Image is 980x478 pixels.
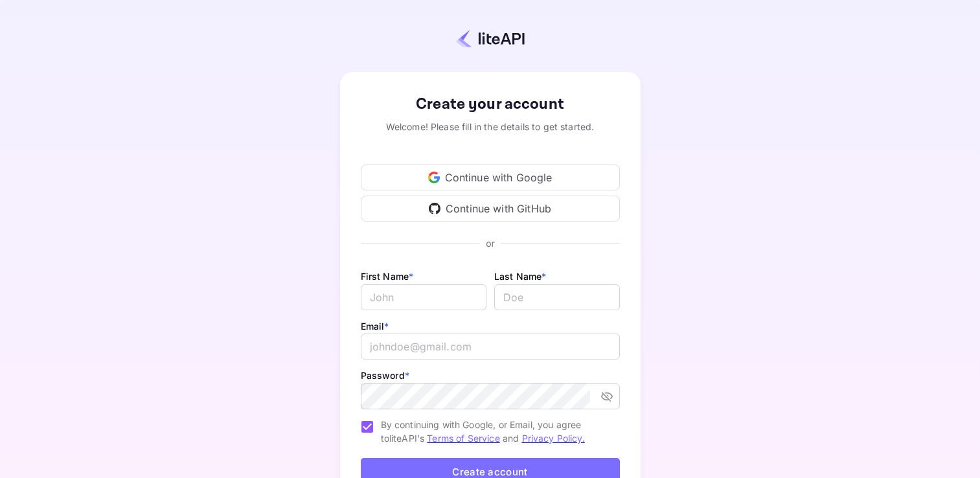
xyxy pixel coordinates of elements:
[427,433,499,444] a: Terms of Service
[494,271,547,282] label: Last Name
[361,284,486,310] input: John
[522,433,585,444] a: Privacy Policy.
[361,271,414,282] label: First Name
[361,321,389,332] label: Email
[494,284,620,310] input: Doe
[361,370,409,381] label: Password
[361,334,620,359] input: johndoe@gmail.com
[361,120,620,133] div: Welcome! Please fill in the details to get started.
[361,196,620,222] div: Continue with GitHub
[456,29,525,48] img: liteapi
[595,385,619,408] button: toggle password visibility
[381,418,610,445] span: By continuing with Google, or Email, you agree to liteAPI's and
[361,93,620,116] div: Create your account
[361,165,620,190] div: Continue with Google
